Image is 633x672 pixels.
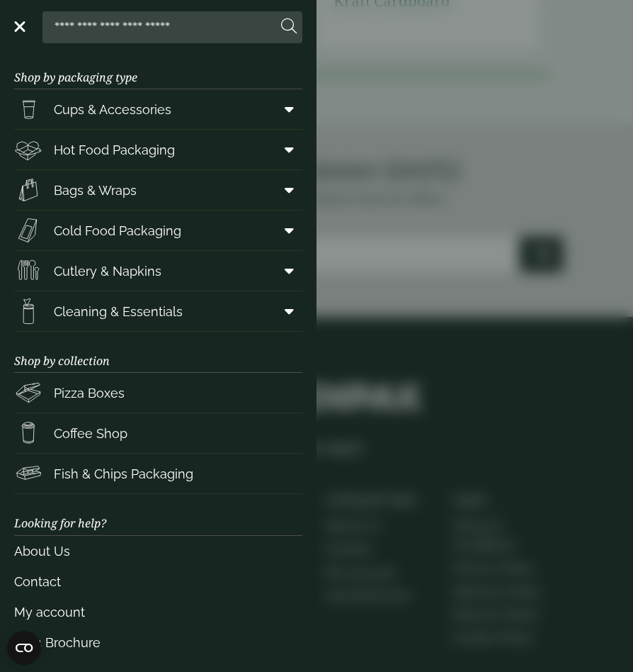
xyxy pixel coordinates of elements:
[14,130,302,169] a: Hot Food Packaging
[14,332,302,373] h3: Shop by collection
[7,631,41,665] button: Open CMP widget
[14,627,302,658] a: 2024 Brochure
[54,262,161,281] span: Cutlery & Napkins
[54,140,175,159] span: Hot Food Packaging
[14,373,302,413] a: Pizza Boxes
[14,251,302,291] a: Cutlery & Napkins
[54,383,125,403] span: Pizza Boxes
[14,95,42,123] img: PintNhalf_cup.svg
[14,454,302,493] a: Fish & Chips Packaging
[14,419,42,447] img: HotDrink_paperCup.svg
[14,135,42,164] img: Deli_box.svg
[14,89,302,129] a: Cups & Accessories
[14,459,42,488] img: FishNchip_box.svg
[54,302,183,321] span: Cleaning & Essentials
[14,48,302,89] h3: Shop by packaging type
[14,536,302,566] a: About Us
[14,170,302,210] a: Bags & Wraps
[14,297,42,325] img: open-wipe.svg
[14,176,42,204] img: Paper_carriers.svg
[14,257,42,285] img: Cutlery.svg
[14,566,302,597] a: Contact
[14,413,302,453] a: Coffee Shop
[54,100,171,119] span: Cups & Accessories
[14,494,302,535] h3: Looking for help?
[54,464,193,483] span: Fish & Chips Packaging
[14,291,302,331] a: Cleaning & Essentials
[14,379,42,407] img: Pizza_boxes.svg
[14,597,302,627] a: My account
[14,216,42,245] img: Sandwich_box.svg
[54,424,127,443] span: Coffee Shop
[14,211,302,250] a: Cold Food Packaging
[54,221,181,240] span: Cold Food Packaging
[54,181,137,200] span: Bags & Wraps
